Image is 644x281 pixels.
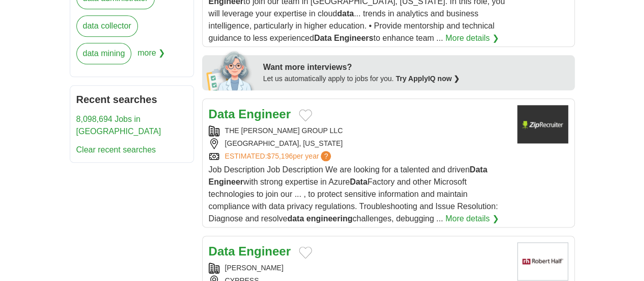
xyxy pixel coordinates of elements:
[445,32,499,44] a: More details ❯
[306,214,353,223] strong: engineering
[209,107,291,121] a: Data Engineer
[209,138,509,149] div: [GEOGRAPHIC_DATA], [US_STATE]
[337,9,354,18] strong: data
[238,244,291,258] strong: Engineer
[445,213,499,225] a: More details ❯
[206,49,256,90] img: apply-iq-scientist.png
[263,61,569,73] div: Want more interviews?
[76,92,187,107] h2: Recent searches
[76,43,132,64] a: data mining
[469,165,487,174] strong: Data
[209,125,509,136] div: THE [PERSON_NAME] GROUP LLC
[238,107,291,121] strong: Engineer
[209,244,235,258] strong: Data
[396,74,460,83] a: Try ApplyIQ now ❯
[287,214,304,223] strong: data
[321,151,331,161] span: ?
[76,115,161,136] a: 8,098,694 Jobs in [GEOGRAPHIC_DATA]
[299,246,312,259] button: Add to favorite jobs
[225,151,333,162] a: ESTIMATED:$75,196per year?
[209,165,498,223] span: Job Description Job Description We are looking for a talented and driven with strong expertise in...
[263,73,569,84] div: Let us automatically apply to jobs for you.
[334,34,373,42] strong: Engineers
[314,34,332,42] strong: Data
[517,105,568,143] img: Company logo
[76,145,156,154] a: Clear recent searches
[76,15,138,37] a: data collector
[225,264,284,272] a: [PERSON_NAME]
[137,43,165,70] span: more ❯
[267,152,293,160] span: $75,196
[299,109,312,121] button: Add to favorite jobs
[209,244,291,258] a: Data Engineer
[209,177,243,186] strong: Engineer
[350,177,368,186] strong: Data
[517,242,568,280] img: Robert Half logo
[209,107,235,121] strong: Data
